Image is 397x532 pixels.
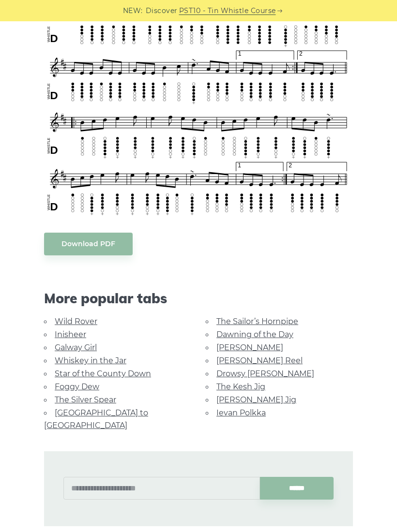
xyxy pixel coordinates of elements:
a: [PERSON_NAME] Jig [216,395,296,404]
a: [PERSON_NAME] Reel [216,356,303,365]
a: Inisheer [55,330,86,339]
a: Galway Girl [55,343,97,352]
a: The Sailor’s Hornpipe [216,317,298,326]
a: PST10 - Tin Whistle Course [179,5,276,16]
a: The Silver Spear [55,395,116,404]
a: Star of the County Down [55,369,151,378]
a: Download PDF [44,233,133,255]
a: [PERSON_NAME] [216,343,283,352]
a: [GEOGRAPHIC_DATA] to [GEOGRAPHIC_DATA] [44,408,148,430]
span: More popular tabs [44,290,353,307]
a: Drowsy [PERSON_NAME] [216,369,314,378]
a: Dawning of the Day [216,330,293,339]
a: Wild Rover [55,317,97,326]
span: Discover [146,5,178,16]
a: The Kesh Jig [216,382,265,391]
span: NEW: [123,5,143,16]
a: Ievan Polkka [216,408,266,417]
a: Foggy Dew [55,382,99,391]
a: Whiskey in the Jar [55,356,126,365]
